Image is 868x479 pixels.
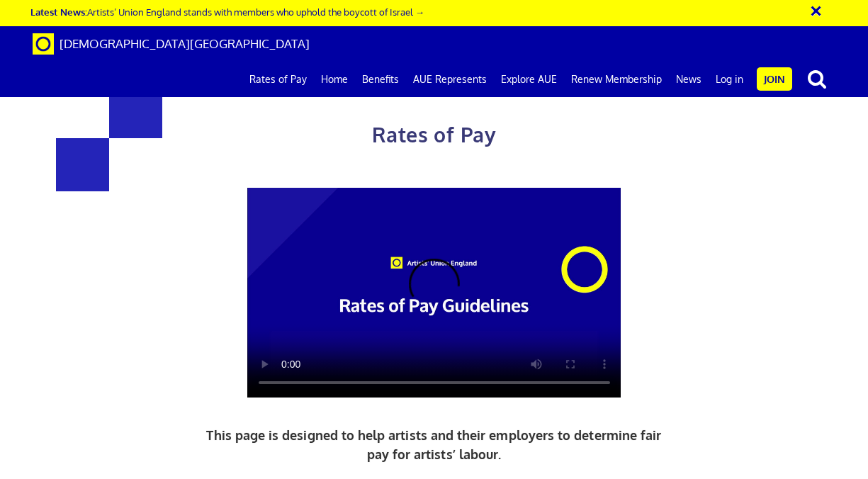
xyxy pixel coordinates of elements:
[314,62,355,97] a: Home
[355,62,406,97] a: Benefits
[22,26,320,62] a: Brand [DEMOGRAPHIC_DATA][GEOGRAPHIC_DATA]
[406,62,494,97] a: AUE Represents
[30,6,424,18] a: Latest News:Artists’ Union England stands with members who uphold the boycott of Israel →
[60,36,310,51] span: [DEMOGRAPHIC_DATA][GEOGRAPHIC_DATA]
[564,62,669,97] a: Renew Membership
[795,64,839,94] button: search
[494,62,564,97] a: Explore AUE
[242,62,314,97] a: Rates of Pay
[709,62,750,97] a: Log in
[669,62,709,97] a: News
[757,67,792,91] a: Join
[372,122,496,147] span: Rates of Pay
[30,6,87,18] strong: Latest News:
